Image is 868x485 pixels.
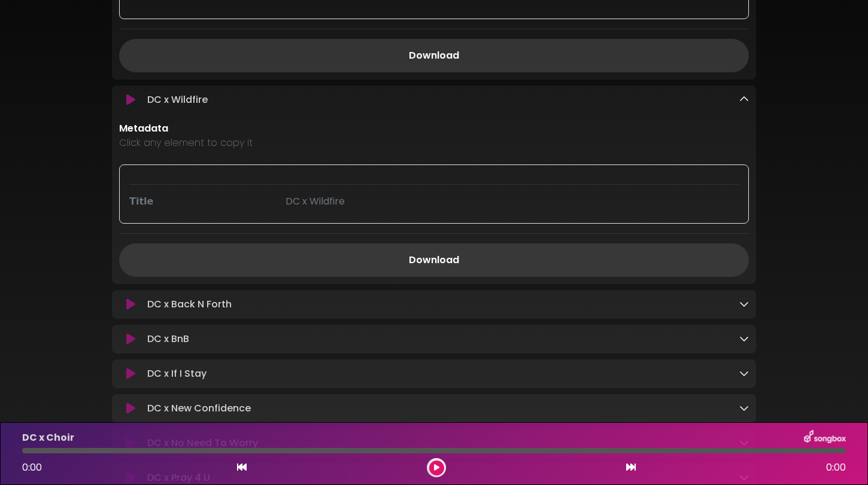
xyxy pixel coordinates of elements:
p: DC x Back N Forth [147,297,232,312]
span: 0:00 [22,460,42,474]
div: Title [122,194,278,209]
p: DC x Wildfire [147,93,208,107]
p: DC x BnB [147,332,189,346]
img: songbox-logo-white.png [804,430,846,446]
p: DC x Choir [22,431,74,445]
p: DC x New Confidence [147,401,251,416]
a: Download [119,243,749,277]
span: DC x Wildfire [286,194,345,208]
p: Metadata [119,121,749,136]
p: Click any element to copy it [119,136,749,150]
a: Download [119,39,749,72]
span: 0:00 [826,460,846,475]
p: DC x If I Stay [147,367,207,381]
